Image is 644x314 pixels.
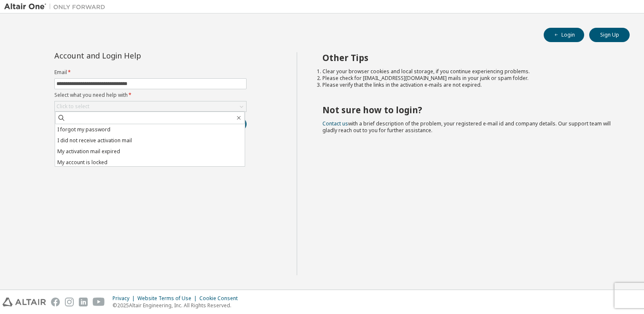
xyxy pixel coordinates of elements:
h2: Other Tips [322,52,615,63]
div: Click to select [55,101,246,112]
img: linkedin.svg [79,298,88,306]
li: Please check for [EMAIL_ADDRESS][DOMAIN_NAME] mails in your junk or spam folder. [322,75,615,82]
img: instagram.svg [65,298,74,306]
img: youtube.svg [93,298,105,306]
label: Email [54,69,247,76]
div: Click to select [56,103,89,110]
img: altair_logo.svg [3,298,46,306]
button: Login [544,28,584,42]
img: Altair One [4,3,110,11]
img: facebook.svg [51,298,60,306]
a: Contact us [322,120,348,127]
div: Privacy [113,295,137,302]
li: Please verify that the links in the activation e-mails are not expired. [322,82,615,88]
li: Clear your browser cookies and local storage, if you continue experiencing problems. [322,68,615,75]
p: © 2025 Altair Engineering, Inc. All Rights Reserved. [113,302,243,309]
div: Cookie Consent [199,295,243,302]
label: Select what you need help with [54,92,247,98]
button: Sign Up [589,28,630,42]
div: Account and Login Help [54,52,208,59]
li: I forgot my password [55,124,245,135]
div: Website Terms of Use [137,295,199,302]
span: with a brief description of the problem, your registered e-mail id and company details. Our suppo... [322,120,611,134]
h2: Not sure how to login? [322,104,615,115]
